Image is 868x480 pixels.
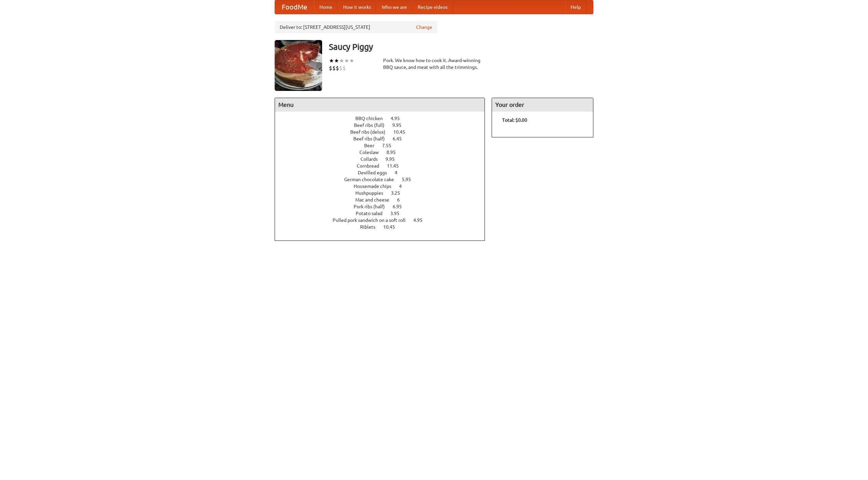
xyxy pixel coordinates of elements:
li: ★ [334,57,339,64]
span: 7.55 [382,143,398,148]
span: 6 [397,197,407,203]
span: Devilled eggs [358,170,394,175]
span: Coleslaw [359,150,386,155]
span: Beef ribs (half) [353,136,392,141]
span: 4 [395,170,404,175]
span: 6.95 [393,204,409,209]
span: Riblets [360,224,382,230]
a: FoodMe [275,0,314,14]
div: Pork. We know how to cook it. Award-winning BBQ sauce, and meat with all the trimmings. [383,57,485,71]
a: Who we are [376,0,412,14]
span: 4 [399,184,409,189]
a: Hushpuppies 3.25 [355,190,413,196]
span: Cornbread [357,163,386,169]
span: Pork ribs (half) [354,204,392,209]
span: 5.95 [402,177,418,182]
span: 8.95 [387,150,402,155]
a: Potato salad 3.95 [356,211,412,216]
span: 9.95 [386,156,401,162]
span: Beer [364,143,381,148]
span: Pulled pork sandwich on a soft roll [333,217,412,223]
a: Mac and cheese 6 [355,197,412,203]
a: Devilled eggs 4 [358,170,410,175]
a: Beer 7.55 [364,143,404,148]
span: 11.45 [387,163,406,169]
a: Housemade chips 4 [354,184,414,189]
span: Potato salad [356,211,389,216]
a: Cornbread 11.45 [357,163,411,169]
a: Coleslaw 8.95 [359,150,408,155]
a: Help [565,0,586,14]
li: $ [332,64,336,72]
li: $ [336,64,339,72]
a: Beef ribs (delux) 10.45 [350,129,418,135]
a: BBQ chicken 4.95 [355,116,412,121]
a: Pork ribs (half) 6.95 [354,204,414,209]
li: ★ [339,57,344,64]
img: angular.jpg [275,40,322,91]
span: 10.45 [383,224,402,230]
h4: Menu [275,98,485,112]
span: BBQ chicken [355,116,390,121]
a: How it works [338,0,376,14]
a: Change [416,24,432,31]
a: Collards 9.95 [360,156,407,162]
a: Beef ribs (full) 9.95 [354,122,414,128]
h4: Your order [492,98,593,112]
li: $ [329,64,332,72]
span: Housemade chips [354,184,398,189]
span: 9.95 [392,122,408,128]
li: $ [342,64,346,72]
span: Beef ribs (delux) [350,129,392,135]
span: 10.45 [393,129,412,135]
span: Hushpuppies [355,190,390,196]
span: 4.95 [391,116,407,121]
a: Pulled pork sandwich on a soft roll 4.95 [333,217,435,223]
span: Beef ribs (full) [354,122,391,128]
span: 6.45 [393,136,409,141]
div: Deliver to: [STREET_ADDRESS][US_STATE] [275,21,437,33]
a: Beef ribs (half) 6.45 [353,136,414,141]
span: German chocolate cake [344,177,401,182]
b: Total: $0.00 [502,117,527,123]
span: 3.95 [390,211,406,216]
span: 4.95 [413,217,429,223]
li: $ [339,64,342,72]
a: Home [314,0,338,14]
li: ★ [344,57,349,64]
span: 3.25 [391,190,407,196]
span: Mac and cheese [355,197,396,203]
h3: Saucy Piggy [329,40,593,54]
li: ★ [329,57,334,64]
a: Riblets 10.45 [360,224,408,230]
span: Collards [360,156,384,162]
a: German chocolate cake 5.95 [344,177,423,182]
a: Recipe videos [412,0,453,14]
li: ★ [349,57,354,64]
